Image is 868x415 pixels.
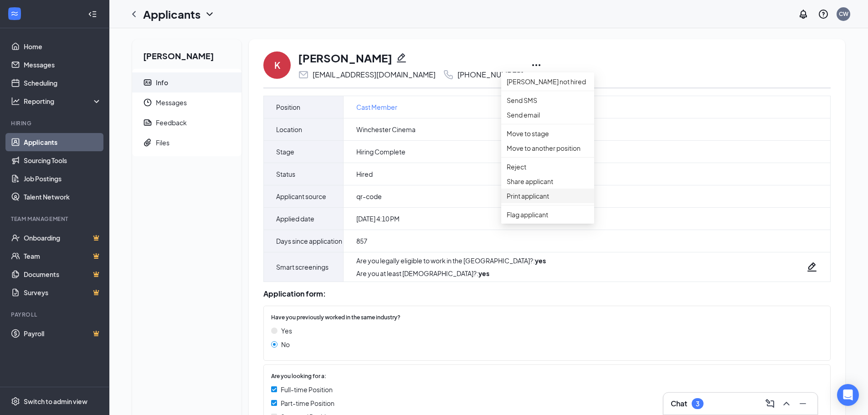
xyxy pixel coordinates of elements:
svg: Settings [11,397,20,406]
a: Home [24,37,102,56]
h3: Chat [671,399,687,409]
svg: Minimize [797,398,808,409]
h1: Applicants [143,6,200,22]
span: No [281,339,290,349]
a: Sourcing Tools [24,151,102,169]
span: Full-time Position [281,384,333,395]
a: PaperclipFiles [132,133,241,153]
span: qr-code [356,192,382,201]
svg: Email [298,69,309,80]
a: SurveysCrown [24,283,102,302]
div: Are you at least [DEMOGRAPHIC_DATA]? : [356,269,546,278]
span: Have you previously worked in the same industry? [271,313,401,322]
span: Applied date [276,213,314,224]
a: ClockMessages [132,92,241,113]
svg: Phone [443,69,454,80]
div: Application form: [263,289,831,298]
span: Hired [356,169,373,179]
a: DocumentsCrown [24,265,102,283]
p: Move to stage [507,128,589,138]
div: [PHONE_NUMBER] [457,70,524,79]
span: 857 [356,236,367,246]
div: Team Management [11,215,100,223]
a: OnboardingCrown [24,229,102,247]
div: CW [839,10,848,18]
span: Status [276,169,295,179]
a: Messages [24,56,102,74]
h2: [PERSON_NAME] [132,39,241,69]
div: Reporting [24,97,102,106]
span: Messages [156,92,234,113]
p: [PERSON_NAME] not hired [507,77,589,87]
a: Cast Member [356,102,397,112]
svg: ChevronDown [204,9,215,20]
svg: ChevronLeft [128,9,139,20]
span: Position [276,102,300,113]
a: TeamCrown [24,247,102,265]
svg: ContactCard [143,78,152,87]
span: Hiring Complete [356,147,406,156]
span: Flag applicant [507,210,589,220]
svg: ComposeMessage [765,398,776,409]
span: [DATE] 4:10 PM [356,214,400,223]
button: ComposeMessage [763,396,777,411]
svg: Ellipses [531,60,542,71]
svg: Notifications [798,9,809,20]
span: Days since application [276,236,342,246]
p: Reject [507,162,589,172]
div: Info [156,78,168,87]
span: Part-time Position [281,398,334,408]
span: Yes [281,326,292,336]
p: Move to another position [507,143,589,153]
h1: [PERSON_NAME] [298,50,392,66]
span: Are you looking for a: [271,372,326,381]
svg: Analysis [11,97,20,106]
svg: Pencil [396,52,407,63]
svg: ChevronUp [781,398,792,409]
p: Print applicant [507,191,589,201]
button: ChevronUp [779,396,794,411]
button: Minimize [796,396,810,411]
div: Are you legally eligible to work in the [GEOGRAPHIC_DATA]? : [356,256,546,265]
div: Payroll [11,311,100,318]
div: Hiring [11,119,100,127]
a: Scheduling [24,74,102,92]
div: [EMAIL_ADDRESS][DOMAIN_NAME] [313,70,436,79]
svg: QuestionInfo [818,9,829,20]
span: Location [276,124,302,135]
div: Files [156,138,169,147]
a: Talent Network [24,188,102,206]
div: Switch to admin view [24,397,87,406]
span: Applicant source [276,191,326,202]
a: ContactCardInfo [132,72,241,92]
a: Applicants [24,133,102,151]
svg: Report [143,118,152,127]
svg: Pencil [806,261,817,272]
a: PayrollCrown [24,324,102,343]
span: Smart screenings [276,261,329,272]
div: Open Intercom Messenger [837,384,859,406]
strong: yes [535,256,546,265]
a: ReportFeedback [132,113,241,133]
span: Winchester Cinema [356,125,416,134]
svg: WorkstreamLogo [10,9,19,18]
span: Stage [276,146,294,157]
p: Share applicant [507,176,589,186]
div: K [274,59,280,72]
svg: Paperclip [143,138,152,147]
svg: Collapse [88,10,97,19]
strong: yes [478,269,489,277]
a: Job Postings [24,169,102,188]
svg: Clock [143,98,152,107]
p: Send SMS [507,95,589,105]
p: Send email [507,110,589,120]
div: Feedback [156,118,187,127]
div: 3 [696,400,699,408]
